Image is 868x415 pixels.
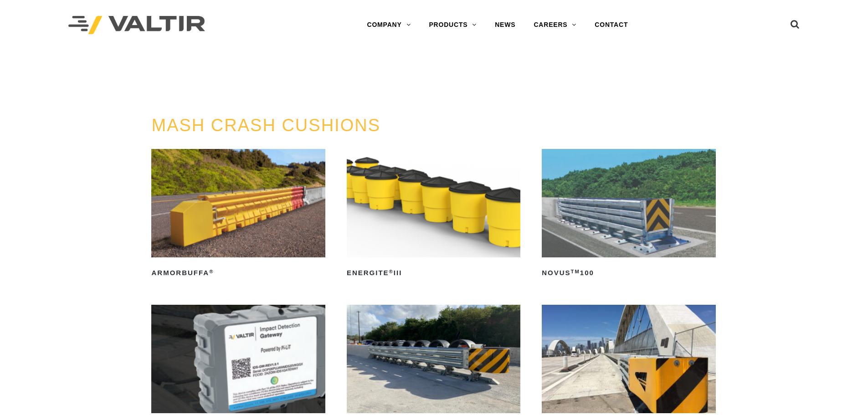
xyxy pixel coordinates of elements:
[571,269,580,274] sup: TM
[389,269,394,274] sup: ®
[151,116,380,135] a: MASH CRASH CUSHIONS
[347,149,520,280] a: ENERGITE®III
[524,16,586,34] a: CAREERS
[209,269,214,274] sup: ®
[542,149,715,280] a: NOVUSTM100
[151,149,325,280] a: ArmorBuffa®
[486,16,524,34] a: NEWS
[151,266,325,280] h2: ArmorBuffa
[347,266,520,280] h2: ENERGITE III
[358,16,420,34] a: COMPANY
[68,16,205,35] img: Valtir
[586,16,637,34] a: CONTACT
[542,266,715,280] h2: NOVUS 100
[420,16,486,34] a: PRODUCTS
